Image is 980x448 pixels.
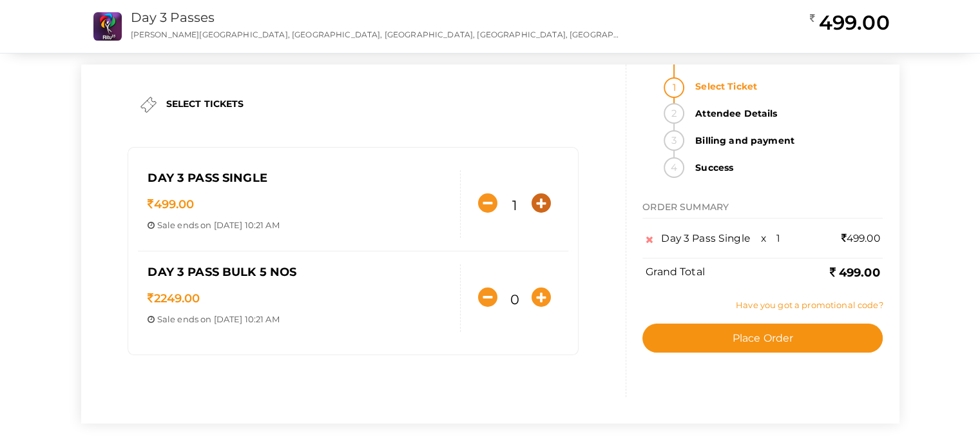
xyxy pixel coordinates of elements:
[642,201,729,213] span: ORDER SUMMARY
[131,10,215,25] a: Day 3 Passes
[687,76,883,97] strong: Select Ticket
[166,97,244,110] label: SELECT TICKETS
[148,219,450,231] p: ends on [DATE] 10:21 AM
[687,103,883,124] strong: Attendee Details
[148,265,296,279] span: Day 3 Pass Bulk 5 nos
[687,157,883,178] strong: Success
[761,232,781,244] span: x 1
[646,265,705,280] label: Grand Total
[93,12,122,41] img: QIXHCOCG_small.png
[157,220,176,230] span: Sale
[809,10,889,35] h2: 499.00
[841,232,880,244] span: 499.00
[732,332,793,344] span: Place Order
[829,266,879,280] b: 499.00
[140,97,157,113] img: ticket.png
[687,130,883,151] strong: Billing and payment
[642,324,883,353] button: Place Order
[736,300,883,310] a: Have you got a promotional code?
[131,29,621,40] p: [PERSON_NAME][GEOGRAPHIC_DATA], [GEOGRAPHIC_DATA], [GEOGRAPHIC_DATA], [GEOGRAPHIC_DATA], [GEOGRAP...
[148,197,194,211] span: 499.00
[661,232,749,244] span: Day 3 Pass Single
[148,291,200,306] span: 2249.00
[157,314,176,324] span: Sale
[148,171,267,185] span: Day 3 Pass Single
[148,313,450,326] p: ends on [DATE] 10:21 AM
